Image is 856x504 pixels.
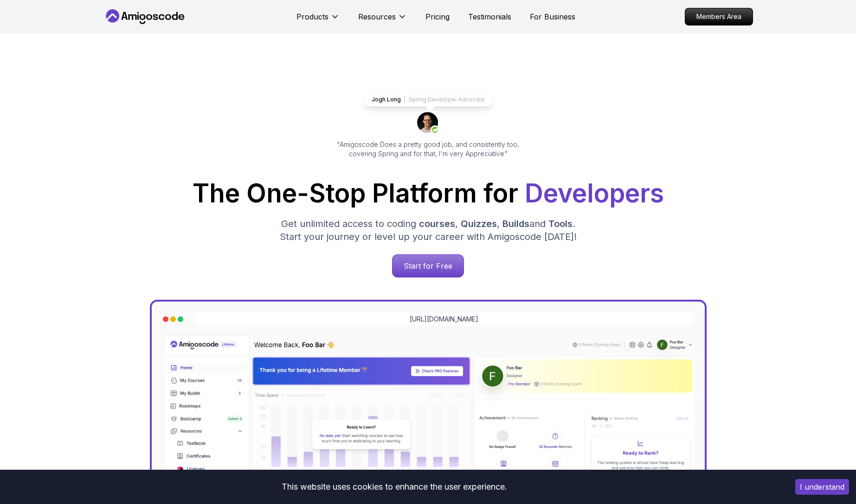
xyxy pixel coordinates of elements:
[358,11,396,22] p: Resources
[393,255,463,277] p: Start for Free
[461,218,497,229] span: Quizzes
[419,218,455,229] span: courses
[817,467,847,495] iframe: chat widget
[296,11,340,30] button: Products
[680,299,847,462] iframe: chat widget
[7,477,781,497] div: This website uses cookies to enhance the user experience.
[410,315,478,324] a: [URL][DOMAIN_NAME]
[530,11,575,22] a: For Business
[409,96,485,103] p: Spring Developer Advocate
[296,11,328,22] p: Products
[548,218,573,229] span: Tools
[795,479,849,495] button: Accept cookies
[502,218,529,229] span: Builds
[372,96,401,103] p: Jogh Long
[358,11,407,30] button: Resources
[525,178,664,208] span: Developers
[392,254,464,277] a: Start for Free
[111,181,746,206] h1: The One-Stop Platform for
[685,8,753,25] p: Members Area
[685,8,753,25] a: Members Area
[272,217,584,243] p: Get unlimited access to coding , , and . Start your journey or level up your career with Amigosco...
[417,112,439,134] img: josh long
[468,11,511,22] a: Testimonials
[324,140,532,158] p: "Amigoscode Does a pretty good job, and consistently too, covering Spring and for that, I'm very ...
[425,11,450,22] a: Pricing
